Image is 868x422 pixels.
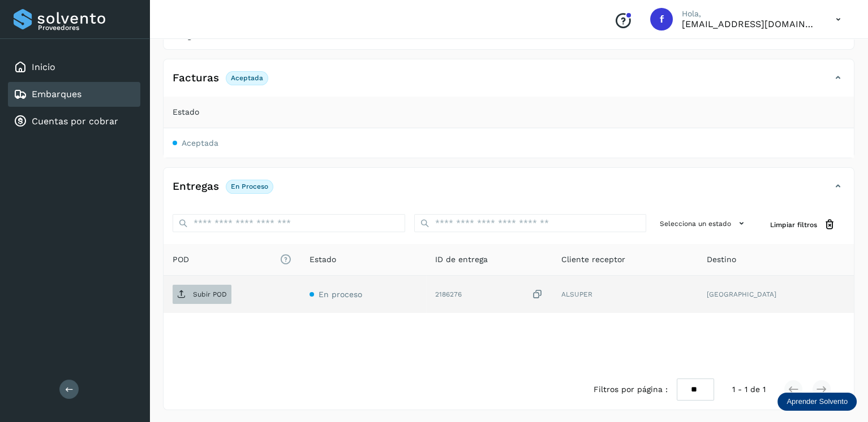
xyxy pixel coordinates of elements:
[655,214,752,233] button: Selecciona un estado
[682,19,818,29] p: facturacion@expresssanjavier.com
[231,74,263,82] p: Aceptada
[310,254,336,266] span: Estado
[707,254,736,266] span: Destino
[682,9,818,19] p: Hola,
[38,24,136,32] p: Proveedores
[561,254,625,266] span: Cliente receptor
[173,254,291,266] span: POD
[435,254,488,266] span: ID de entrega
[552,276,698,313] td: ALSUPER
[319,290,362,299] span: En proceso
[732,384,766,395] span: 1 - 1 de 1
[32,116,118,127] a: Cuentas por cobrar
[164,68,854,97] div: FacturasAceptada
[164,177,854,205] div: EntregasEn proceso
[698,276,854,313] td: [GEOGRAPHIC_DATA]
[173,285,231,304] button: Subir POD
[435,289,543,301] div: 2186276
[173,180,219,193] h4: Entregas
[231,182,268,190] p: En proceso
[8,55,140,80] div: Inicio
[777,393,857,411] div: Aprender Solvento
[8,82,140,107] div: Embarques
[193,290,227,298] p: Subir POD
[8,109,140,134] div: Cuentas por cobrar
[594,384,668,395] span: Filtros por página :
[761,214,845,235] button: Limpiar filtros
[770,220,817,230] span: Limpiar filtros
[32,89,81,99] a: Embarques
[173,72,219,85] h4: Facturas
[787,397,848,406] p: Aprender Solvento
[173,106,199,118] span: Estado
[182,138,218,147] span: Aceptada
[32,62,55,72] a: Inicio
